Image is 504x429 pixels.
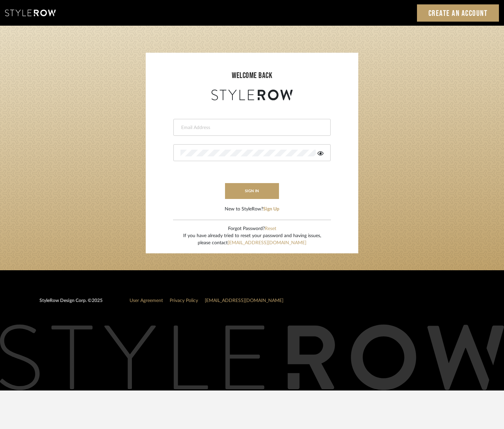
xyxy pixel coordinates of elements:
[263,206,279,213] button: Sign Up
[228,241,306,245] a: [EMAIL_ADDRESS][DOMAIN_NAME]
[180,124,322,131] input: Email Address
[417,4,499,22] a: Create an Account
[225,206,279,213] div: New to StyleRow?
[39,297,103,310] div: StyleRow Design Corp. ©2025
[170,298,198,303] a: Privacy Policy
[205,298,283,303] a: [EMAIL_ADDRESS][DOMAIN_NAME]
[130,298,163,303] a: User Agreement
[265,225,276,232] button: Reset
[183,232,321,247] div: If you have already tried to reset your password and having issues, please contact
[225,183,279,199] button: sign in
[152,70,352,82] div: welcome back
[183,225,321,232] div: Forgot Password?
